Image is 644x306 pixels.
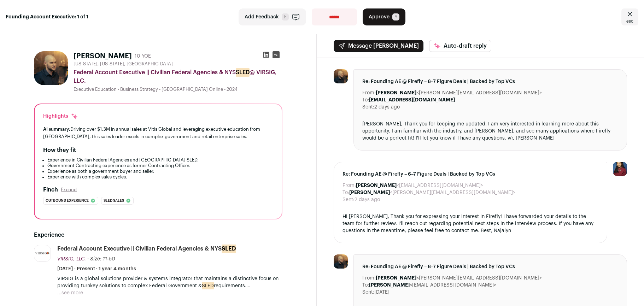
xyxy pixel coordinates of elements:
[57,289,83,296] button: ...see more
[362,96,369,104] dt: To:
[46,197,89,204] span: Outbound experience
[47,163,273,169] li: Government Contracting experience as former Contracting Officer.
[343,171,598,178] span: Re: Founding AE @ Firefly – 6–7 Figure Deals | Backed by Top VCs
[34,51,68,85] img: 8ffa51cf393a1bfa0028cf69ca9d2f18f0fab52f8abb143c9c195844f0069269
[343,189,349,196] dt: To:
[43,113,78,120] div: Highlights
[376,89,542,96] dd: <[PERSON_NAME][EMAIL_ADDRESS][DOMAIN_NAME]>
[57,257,86,261] span: VIRSIG, LLC.
[343,196,355,203] dt: Sent:
[369,13,390,20] span: Approve
[222,245,236,253] mark: SLED
[356,182,483,189] dd: <[EMAIL_ADDRESS][DOMAIN_NAME]>
[349,189,515,196] dd: <[PERSON_NAME][EMAIL_ADDRESS][DOMAIN_NAME]>
[343,182,356,189] dt: From:
[34,245,51,261] img: f334181b31cf17dc949a05a05bf896cf5307db70200ed063ee71b9d06ee24e62.jpg
[369,282,496,289] dd: <[EMAIL_ADDRESS][DOMAIN_NAME]>
[74,87,282,92] div: Executive Education - Business Strategy - [GEOGRAPHIC_DATA] Online - 2024
[43,127,70,131] span: AI summary:
[202,282,214,290] mark: SLED
[282,13,289,20] span: F
[43,125,273,140] div: Driving over $1.3M in annual sales at Vitis Global and leveraging executive education from [GEOGR...
[245,13,279,20] span: Add Feedback
[376,276,416,281] b: [PERSON_NAME]
[429,40,491,52] button: Auto-draft reply
[334,69,348,83] img: 8ffa51cf393a1bfa0028cf69ca9d2f18f0fab52f8abb143c9c195844f0069269
[343,213,598,234] div: Hi [PERSON_NAME], Thank you for expressing your interest in Firefly! I have forwarded your detail...
[376,275,542,282] dd: <[PERSON_NAME][EMAIL_ADDRESS][DOMAIN_NAME]>
[369,98,455,102] b: [EMAIL_ADDRESS][DOMAIN_NAME]
[376,90,416,95] b: [PERSON_NAME]
[57,275,282,289] p: VIRSIG is a global solutions provider & systems integrator that maintains a distinctive focus on ...
[613,162,627,176] img: 10010497-medium_jpg
[74,51,132,61] h1: [PERSON_NAME]
[57,245,236,253] div: Federal Account Executive || Civilian Federal Agencies & NYS
[74,68,282,85] div: Federal Account Executive || Civilian Federal Agencies & NYS @ VIRSIG, LLC.
[34,231,282,239] h2: Experience
[356,183,397,188] b: [PERSON_NAME]
[57,265,136,272] span: [DATE] - Present · 1 year 4 months
[47,169,273,174] li: Experience as both a government buyer and seller.
[374,289,390,296] dd: [DATE]
[334,254,348,269] img: 8ffa51cf393a1bfa0028cf69ca9d2f18f0fab52f8abb143c9c195844f0069269
[47,157,273,163] li: Experience in Civilian Federal Agencies and [GEOGRAPHIC_DATA] SLED.
[392,13,399,20] span: A
[61,187,77,193] button: Expand
[362,78,618,85] span: Re: Founding AE @ Firefly – 6–7 Figure Deals | Backed by Top VCs
[6,13,88,20] strong: Founding Account Executive: 1 of 1
[334,40,423,52] button: Message [PERSON_NAME]
[363,8,405,25] button: Approve A
[362,282,369,289] dt: To:
[87,257,115,261] span: · Size: 11-50
[349,190,390,195] b: [PERSON_NAME]
[374,104,400,111] dd: 2 days ago
[362,263,618,270] span: Re: Founding AE @ Firefly – 6–7 Figure Deals | Backed by Top VCs
[74,61,173,67] span: [US_STATE], [US_STATE], [GEOGRAPHIC_DATA]
[362,275,376,282] dt: From:
[369,283,410,288] b: [PERSON_NAME]
[362,289,374,296] dt: Sent:
[135,53,151,60] div: 10 YOE
[626,18,633,24] span: esc
[621,8,638,25] a: Close
[47,174,273,180] li: Experience with complex sales cycles.
[104,197,124,204] span: Sled sales
[355,196,380,203] dd: 2 days ago
[43,146,76,154] h2: How they fit
[362,89,376,96] dt: From:
[43,186,58,194] h2: Finch
[236,68,250,77] mark: SLED
[362,120,618,142] div: [PERSON_NAME], Thank you for keeping me updated. I am very interested in learning more about this...
[362,104,374,111] dt: Sent:
[239,8,306,25] button: Add Feedback F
